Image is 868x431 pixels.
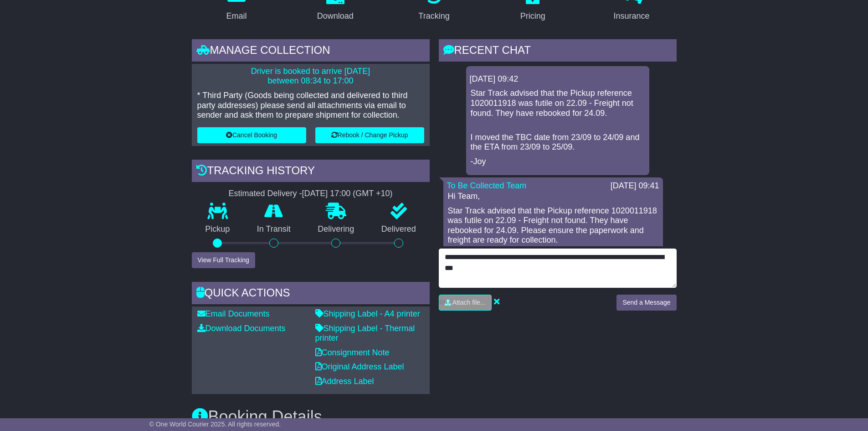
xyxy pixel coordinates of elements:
[447,181,527,190] a: To Be Collected Team
[192,408,677,426] h3: Booking Details
[243,224,304,234] p: In Transit
[448,206,658,245] p: Star Track advised that the Pickup reference 1020011918 was futile on 22.09 - Freight not found. ...
[192,160,430,184] div: Tracking history
[315,348,390,357] a: Consignment Note
[368,224,430,234] p: Delivered
[304,224,368,234] p: Delivering
[616,295,676,311] button: Send a Message
[315,377,374,386] a: Address Label
[192,252,255,268] button: View Full Tracking
[448,192,658,202] p: Hi Team,
[192,224,244,234] p: Pickup
[192,189,430,199] div: Estimated Delivery -
[471,88,645,128] p: Star Track advised that the Pickup reference 1020011918 was futile on 22.09 - Freight not found. ...
[197,127,306,143] button: Cancel Booking
[197,309,270,318] a: Email Documents
[439,39,677,64] div: RECENT CHAT
[315,324,415,343] a: Shipping Label - Thermal printer
[226,10,247,22] div: Email
[192,282,430,306] div: Quick Actions
[315,127,424,143] button: Rebook / Change Pickup
[197,67,424,86] p: Driver is booked to arrive [DATE] between 08:34 to 17:00
[315,362,404,371] a: Original Address Label
[418,10,449,22] div: Tracking
[149,421,281,428] span: © One World Courier 2025. All rights reserved.
[315,309,420,318] a: Shipping Label - A4 printer
[611,181,659,191] div: [DATE] 09:41
[471,157,645,167] p: -Joy
[317,10,354,22] div: Download
[520,10,545,22] div: Pricing
[471,133,645,152] p: I moved the TBC date from 23/09 to 24/09 and the ETA from 23/09 to 25/09.
[192,39,430,64] div: Manage collection
[197,324,286,333] a: Download Documents
[197,91,424,120] p: * Third Party (Goods being collected and delivered to third party addresses) please send all atta...
[614,10,650,22] div: Insurance
[302,189,393,199] div: [DATE] 17:00 (GMT +10)
[470,74,646,84] div: [DATE] 09:42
